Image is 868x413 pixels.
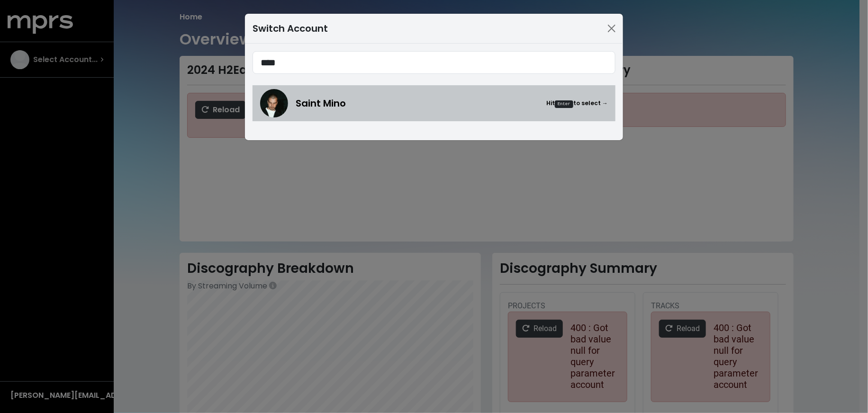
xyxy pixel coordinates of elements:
[555,100,573,108] kbd: Enter
[253,51,615,74] input: Search accounts
[253,21,328,36] div: Switch Account
[260,89,288,117] img: Saint Mino
[253,85,615,121] a: Saint MinoSaint MinoHitEnterto select →
[296,96,346,110] span: Saint Mino
[604,21,619,36] button: Close
[546,99,608,108] small: Hit to select →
